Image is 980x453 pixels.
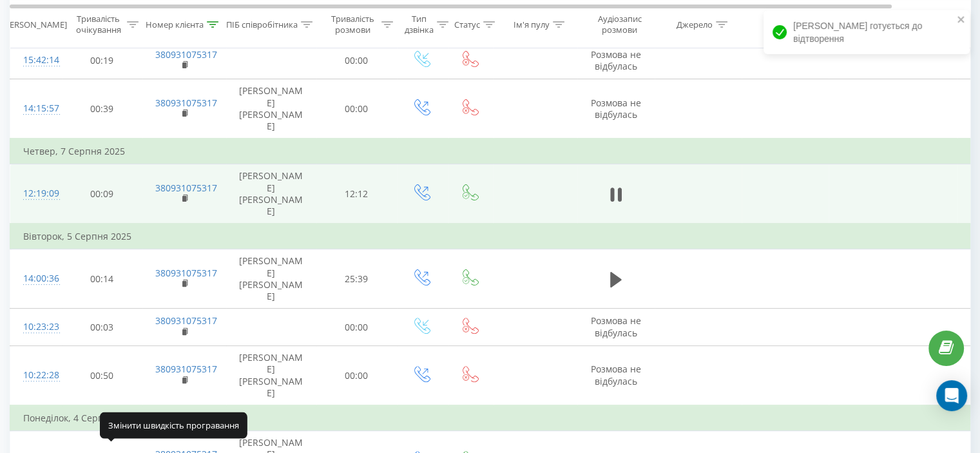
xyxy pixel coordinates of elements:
[936,380,967,411] div: Open Intercom Messenger
[226,164,316,224] td: [PERSON_NAME] [PERSON_NAME]
[2,19,67,30] div: [PERSON_NAME]
[73,14,124,35] div: Тривалість очікування
[100,412,247,438] div: Змінити швидкість програвання
[155,314,217,327] a: 380931075317
[62,79,142,139] td: 00:39
[316,42,397,79] td: 00:00
[23,363,49,388] div: 10:22:28
[62,346,142,405] td: 00:50
[957,14,966,26] button: close
[23,48,49,73] div: 15:42:14
[23,314,49,340] div: 10:23:23
[226,19,298,30] div: ПІБ співробітника
[226,346,316,405] td: [PERSON_NAME] [PERSON_NAME]
[62,249,142,309] td: 00:14
[155,48,217,61] a: 380931075317
[405,14,434,35] div: Тип дзвінка
[327,14,378,35] div: Тривалість розмови
[764,10,970,54] div: [PERSON_NAME] готується до відтворення
[146,19,204,30] div: Номер клієнта
[316,309,397,346] td: 00:00
[62,42,142,79] td: 00:19
[23,266,49,291] div: 14:00:36
[226,249,316,309] td: [PERSON_NAME] [PERSON_NAME]
[591,97,641,120] span: Розмова не відбулась
[62,164,142,224] td: 00:09
[155,267,217,279] a: 380931075317
[23,96,49,121] div: 14:15:57
[316,346,397,405] td: 00:00
[677,19,713,30] div: Джерело
[23,181,49,206] div: 12:19:09
[62,309,142,346] td: 00:03
[316,79,397,139] td: 00:00
[591,48,641,72] span: Розмова не відбулась
[155,182,217,194] a: 380931075317
[514,19,550,30] div: Ім'я пулу
[226,79,316,139] td: [PERSON_NAME] [PERSON_NAME]
[588,14,651,35] div: Аудіозапис розмови
[591,363,641,387] span: Розмова не відбулась
[316,164,397,224] td: 12:12
[316,249,397,309] td: 25:39
[155,363,217,375] a: 380931075317
[155,97,217,109] a: 380931075317
[454,19,480,30] div: Статус
[591,314,641,338] span: Розмова не відбулась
